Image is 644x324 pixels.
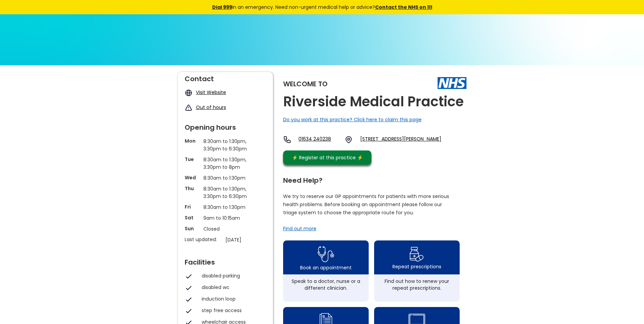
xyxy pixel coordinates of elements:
img: repeat prescription icon [409,245,424,263]
div: Welcome to [283,80,328,87]
div: Need Help? [283,174,460,184]
p: Tue [185,156,200,163]
a: Dial 999 [212,4,232,11]
a: Find out more [283,225,316,232]
a: 01634 240238 [298,136,339,144]
p: Sat [185,214,200,221]
div: disabled wc [202,284,263,291]
a: Out of hours [196,104,226,111]
p: 8:30am to 1:30pm, 3:30pm to 8pm [203,156,247,171]
p: Thu [185,185,200,192]
a: repeat prescription iconRepeat prescriptionsFind out how to renew your repeat prescriptions. [374,240,460,302]
p: 8:30am to 1:30pm [203,203,247,211]
p: [DATE] [225,236,270,244]
p: Wed [185,174,200,181]
img: The NHS logo [438,77,466,89]
a: Contact the NHS on 111 [375,4,432,11]
p: We try to reserve our GP appointments for patients with more serious health problems. Before book... [283,192,449,217]
img: globe icon [185,89,192,97]
div: Opening hours [185,121,266,131]
img: book appointment icon [318,244,334,264]
div: Repeat prescriptions [392,263,441,270]
p: 8:30am to 1:30pm, 3:30pm to 6:30pm [203,185,247,200]
div: step free access [202,307,263,314]
img: exclamation icon [185,104,192,112]
p: Last updated: [185,236,222,243]
p: 8:30am to 1:30pm [203,174,247,182]
div: Speak to a doctor, nurse or a different clinician. [287,278,365,291]
div: Book an appointment [300,264,352,271]
h2: Riverside Medical Practice [283,94,464,109]
p: Sun [185,225,200,232]
a: Visit Website [196,89,226,96]
div: disabled parking [202,272,263,279]
p: Fri [185,203,200,210]
img: practice location icon [345,136,353,144]
div: in an emergency. Need non-urgent medical help or advice? [166,3,478,11]
p: Mon [185,138,200,144]
p: Closed [203,225,247,233]
p: 9am to 10:15am [203,214,247,222]
a: ⚡️ Register at this practice ⚡️ [283,150,371,165]
a: Do you work at this practice? Click here to claim this page [283,116,422,123]
div: ⚡️ Register at this practice ⚡️ [289,154,367,161]
img: telephone icon [283,136,291,144]
div: Contact [185,72,266,82]
a: [STREET_ADDRESS][PERSON_NAME] [360,136,441,144]
div: induction loop [202,295,263,302]
div: Find out how to renew your repeat prescriptions. [378,278,456,291]
p: 8:30am to 1:30pm, 3:30pm to 6:30pm [203,138,247,152]
a: book appointment icon Book an appointmentSpeak to a doctor, nurse or a different clinician. [283,240,369,302]
div: Facilities [185,255,266,266]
